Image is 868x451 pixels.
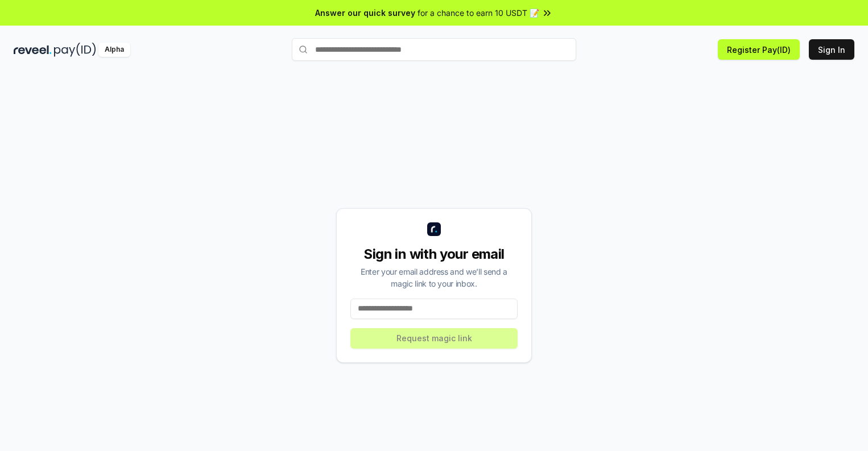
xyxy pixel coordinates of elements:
img: reveel_dark [14,43,52,57]
span: for a chance to earn 10 USDT 📝 [418,7,539,19]
div: Enter your email address and we’ll send a magic link to your inbox. [350,266,518,289]
img: logo_small [427,222,441,236]
button: Register Pay(ID) [718,39,800,60]
div: Sign in with your email [350,245,518,263]
span: Answer our quick survey [315,7,415,19]
div: Alpha [98,43,130,57]
button: Sign In [809,39,854,60]
img: pay_id [54,43,96,57]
